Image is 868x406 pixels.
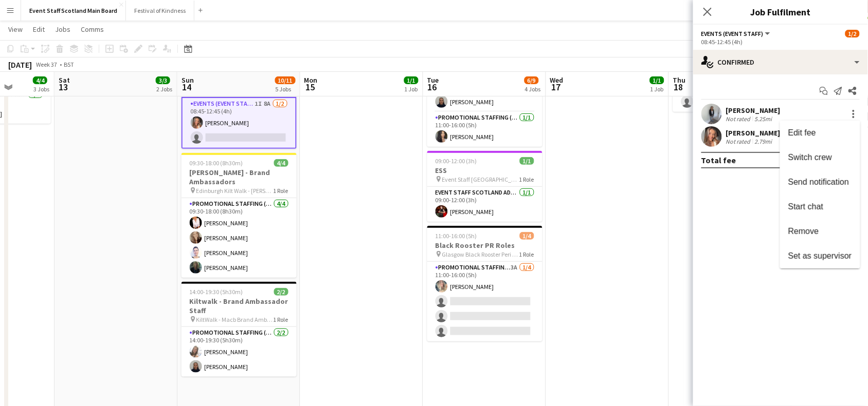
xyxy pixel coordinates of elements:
[788,153,832,162] span: Switch crew
[788,227,819,236] span: Remove
[780,170,860,195] button: Send notification
[780,145,860,170] button: Switch crew
[780,121,860,145] button: Edit fee
[788,202,823,211] span: Start chat
[780,244,860,268] button: Set as supervisor
[788,252,852,260] span: Set as supervisor
[788,128,816,137] span: Edit fee
[780,195,860,219] button: Start chat
[788,178,849,186] span: Send notification
[780,219,860,244] button: Remove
